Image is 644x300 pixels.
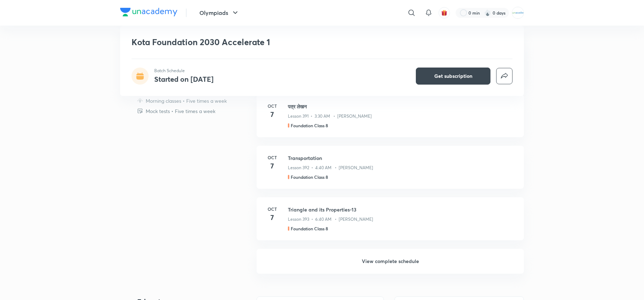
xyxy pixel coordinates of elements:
[291,174,328,180] h5: Foundation Class 8
[265,161,279,171] h4: 7
[154,68,214,74] p: Batch Schedule
[288,165,373,171] p: Lesson 392 • 4:40 AM • [PERSON_NAME]
[257,146,524,197] a: Oct7TransportationLesson 392 • 4:40 AM • [PERSON_NAME]Foundation Class 8
[257,197,524,249] a: Oct7Triangle and its Properties-13Lesson 393 • 6:40 AM • [PERSON_NAME]Foundation Class 8
[288,154,515,162] h3: Transportation
[257,94,524,146] a: Oct7पत्र लेखनLesson 391 • 3:30 AM • [PERSON_NAME]Foundation Class 8
[288,216,373,223] p: Lesson 393 • 6:40 AM • [PERSON_NAME]
[288,113,372,119] p: Lesson 391 • 3:30 AM • [PERSON_NAME]
[265,109,279,120] h4: 7
[484,9,491,16] img: streak
[288,103,515,110] h3: पत्र लेखन
[120,8,177,18] a: Company Logo
[265,103,279,109] h6: Oct
[265,154,279,161] h6: Oct
[146,97,227,105] p: Morning classes • Five times a week
[265,212,279,223] h4: 7
[439,7,450,18] button: avatar
[291,122,328,129] h5: Foundation Class 8
[257,249,524,274] h6: View complete schedule
[195,6,244,20] button: Olympiads
[434,73,472,80] span: Get subscription
[288,206,515,213] h3: Triangle and its Properties-13
[512,7,524,19] img: MOHAMMED SHOAIB
[120,8,177,16] img: Company Logo
[132,37,410,47] h1: Kota Foundation 2030 Accelerate 1
[291,225,328,232] h5: Foundation Class 8
[416,68,490,85] button: Get subscription
[154,74,214,84] h4: Started on [DATE]
[265,206,279,212] h6: Oct
[441,10,447,16] img: avatar
[146,107,215,115] p: Mock tests • Five times a week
